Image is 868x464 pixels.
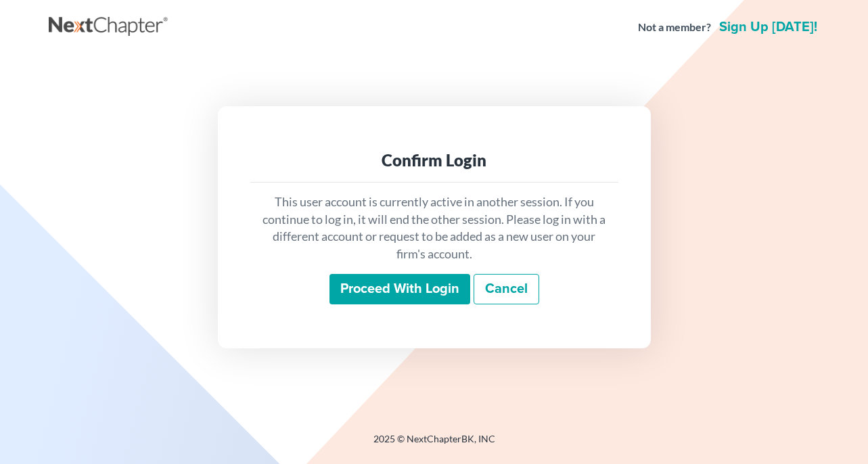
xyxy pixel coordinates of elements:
[49,432,820,457] div: 2025 © NextChapterBK, INC
[474,274,539,305] a: Cancel
[261,149,608,171] div: Confirm Login
[329,274,470,305] input: Proceed with login
[261,193,608,263] p: This user account is currently active in another session. If you continue to log in, it will end ...
[716,20,820,34] a: Sign up [DATE]!
[638,20,711,35] strong: Not a member?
